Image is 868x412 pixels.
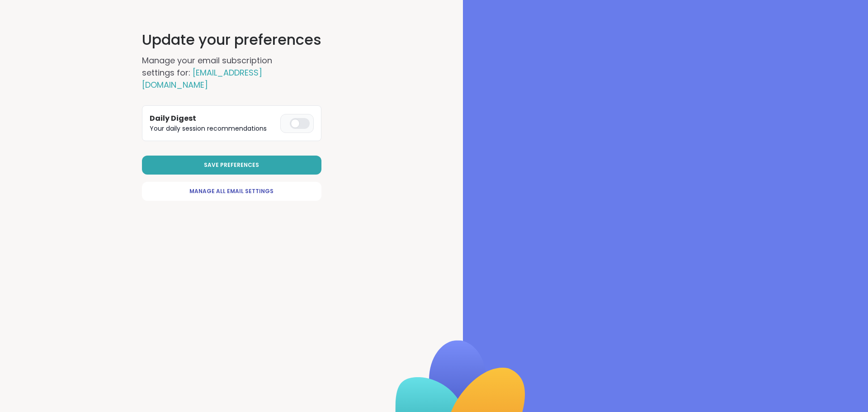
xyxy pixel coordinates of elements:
[142,156,321,175] button: Save Preferences
[142,182,321,201] a: Manage All Email Settings
[204,161,259,169] span: Save Preferences
[142,29,321,51] h1: Update your preferences
[189,187,274,195] span: Manage All Email Settings
[142,54,305,91] h2: Manage your email subscription settings for:
[142,67,262,90] span: [EMAIL_ADDRESS][DOMAIN_NAME]
[150,113,277,124] h3: Daily Digest
[150,124,277,133] p: Your daily session recommendations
